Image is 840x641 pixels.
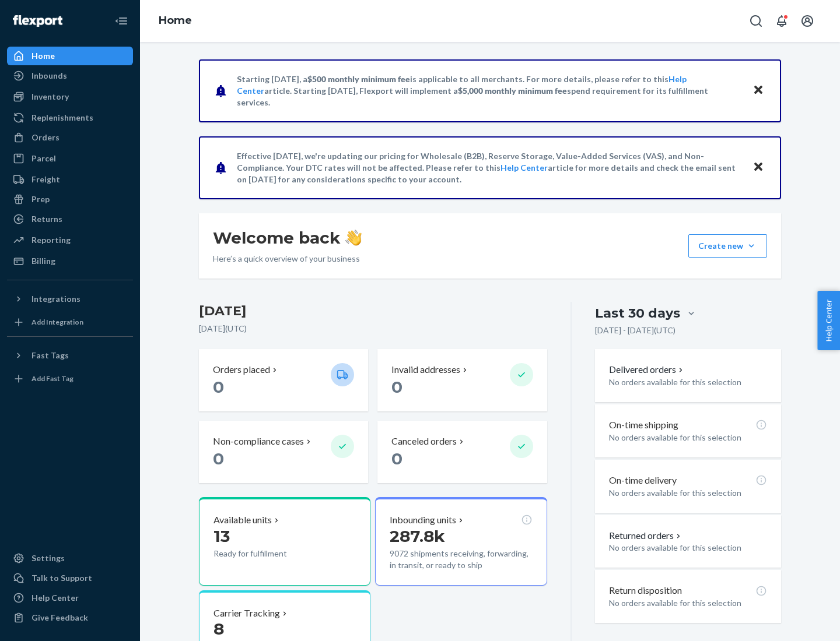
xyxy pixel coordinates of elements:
[391,377,402,397] span: 0
[110,9,133,33] button: Close Navigation
[213,377,224,397] span: 0
[199,497,370,586] button: Available units13Ready for fulfillment
[149,4,201,38] ol: breadcrumbs
[7,47,133,65] a: Home
[237,150,741,185] p: Effective [DATE], we're updating our pricing for Wholesale (B2B), Reserve Storage, Value-Added Se...
[7,87,133,106] a: Inventory
[7,190,133,209] a: Prep
[7,369,133,388] a: Add Fast Tag
[32,552,65,564] div: Settings
[744,9,768,33] button: Open Search Box
[7,210,133,228] a: Returns
[770,9,793,33] button: Open notifications
[345,230,362,246] img: hand-wave emoji
[7,252,133,270] a: Billing
[391,449,402,469] span: 0
[7,290,133,308] button: Integrations
[458,86,567,96] span: $5,000 monthly minimum fee
[32,50,55,62] div: Home
[7,108,133,127] a: Replenishments
[609,487,767,499] p: No orders available for this selection
[32,193,50,205] div: Prep
[32,153,56,164] div: Parcel
[375,497,547,586] button: Inbounding units287.8k9072 shipments receiving, forwarding, in transit, or ready to ship
[7,569,133,587] a: Talk to Support
[595,304,680,322] div: Last 30 days
[13,15,62,27] img: Flexport logo
[213,227,362,248] h1: Welcome back
[213,435,304,448] p: Non-compliance cases
[32,70,67,82] div: Inbounds
[609,363,685,376] button: Delivered orders
[32,293,80,305] div: Integrations
[213,449,224,469] span: 0
[391,435,457,448] p: Canceled orders
[7,66,133,85] a: Inbounds
[307,74,410,84] span: $500 monthly minimum fee
[609,376,767,388] p: No orders available for this selection
[609,474,677,487] p: On-time delivery
[32,374,73,383] div: Add Fast Tag
[7,128,133,147] a: Orders
[751,159,766,176] button: Close
[32,572,92,584] div: Talk to Support
[32,213,62,225] div: Returns
[32,255,55,267] div: Billing
[213,253,362,265] p: Here’s a quick overview of your business
[796,9,819,33] button: Open account menu
[213,513,272,527] p: Available units
[7,149,133,168] a: Parcel
[199,349,368,411] button: Orders placed 0
[609,529,683,543] button: Returned orders
[32,91,69,103] div: Inventory
[7,346,133,365] button: Fast Tags
[390,513,456,527] p: Inbounding units
[377,349,547,411] button: Invalid addresses 0
[609,542,767,554] p: No orders available for this selection
[609,418,678,432] p: On-time shipping
[32,350,69,361] div: Fast Tags
[391,363,460,376] p: Invalid addresses
[7,608,133,627] button: Give Feedback
[32,234,71,246] div: Reporting
[688,234,767,258] button: Create new
[213,548,321,559] p: Ready for fulfillment
[32,112,93,124] div: Replenishments
[213,607,280,620] p: Carrier Tracking
[7,549,133,568] a: Settings
[609,584,682,597] p: Return disposition
[213,619,224,639] span: 8
[7,589,133,607] a: Help Center
[501,163,548,172] a: Help Center
[390,526,445,546] span: 287.8k
[7,170,133,189] a: Freight
[32,174,60,185] div: Freight
[213,526,230,546] span: 13
[32,612,88,624] div: Give Feedback
[817,291,840,350] button: Help Center
[32,592,79,604] div: Help Center
[213,363,270,376] p: Orders placed
[7,313,133,332] a: Add Integration
[751,82,766,99] button: Close
[199,302,547,320] h3: [DATE]
[609,432,767,443] p: No orders available for this selection
[199,421,368,483] button: Non-compliance cases 0
[595,325,675,336] p: [DATE] - [DATE] ( UTC )
[159,14,192,27] a: Home
[390,548,532,571] p: 9072 shipments receiving, forwarding, in transit, or ready to ship
[609,597,767,609] p: No orders available for this selection
[32,132,60,143] div: Orders
[7,231,133,249] a: Reporting
[377,421,547,483] button: Canceled orders 0
[199,323,547,334] p: [DATE] ( UTC )
[32,317,83,327] div: Add Integration
[237,73,741,108] p: Starting [DATE], a is applicable to all merchants. For more details, please refer to this article...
